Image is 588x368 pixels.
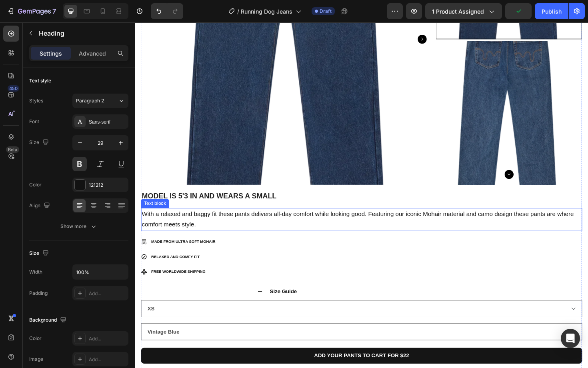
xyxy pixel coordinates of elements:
div: Text block [8,188,35,196]
div: Width [29,268,42,276]
p: Heading [39,28,125,38]
div: Add... [89,290,126,297]
div: Styles [29,97,43,104]
div: Align [29,200,52,211]
div: 121212 [89,182,126,189]
div: Undo/Redo [151,3,183,19]
div: Image [29,356,43,363]
span: Draft [320,8,332,15]
button: 7 [3,3,60,19]
iframe: Design area [135,22,588,368]
div: Publish [542,7,562,16]
button: ADD YOUR PANTS TO CART FOR $22 [6,345,474,361]
button: Carousel Next Arrow [392,156,401,166]
p: Advanced [79,49,106,58]
div: Open Intercom Messenger [561,329,580,348]
p: FREE WORLDWIDE SHIPPING [17,261,85,268]
span: Running Dog Jeans [241,7,292,16]
p: MODEL IS 5'3 IN AND WEARS A SMALL [7,180,473,190]
div: Background [29,315,68,326]
p: MADE FROM ULTRA SOFT MOHAIR [17,229,85,236]
p: Settings [40,49,62,58]
span: Paragraph 2 [76,97,104,104]
button: Paragraph 2 [72,94,128,108]
div: Color [29,181,42,188]
div: Color [29,335,42,342]
div: Add... [89,356,126,363]
div: Text style [29,77,51,84]
p: RELAXED AND COMFY FIT [17,245,85,252]
div: 450 [8,85,19,92]
div: Size [29,137,50,148]
span: 1 product assigned [432,7,484,16]
p: 7 [52,6,56,16]
button: Publish [535,3,568,19]
div: Add... [89,335,126,342]
input: Auto [73,265,128,279]
button: Show more [29,219,128,234]
div: Beta [6,146,19,153]
div: Font [29,118,39,125]
div: Show more [60,222,98,230]
button: 1 product assigned [425,3,502,19]
span: / [237,7,239,16]
div: ADD YOUR PANTS TO CART FOR $22 [190,348,290,358]
div: Padding [29,290,48,297]
div: Sans-serif [89,118,126,126]
p: Size Guide [143,280,172,290]
div: Size [29,248,50,259]
p: With a relaxed and baggy fit these pants delivers all-day comfort while looking good. Featuring o... [7,198,473,221]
